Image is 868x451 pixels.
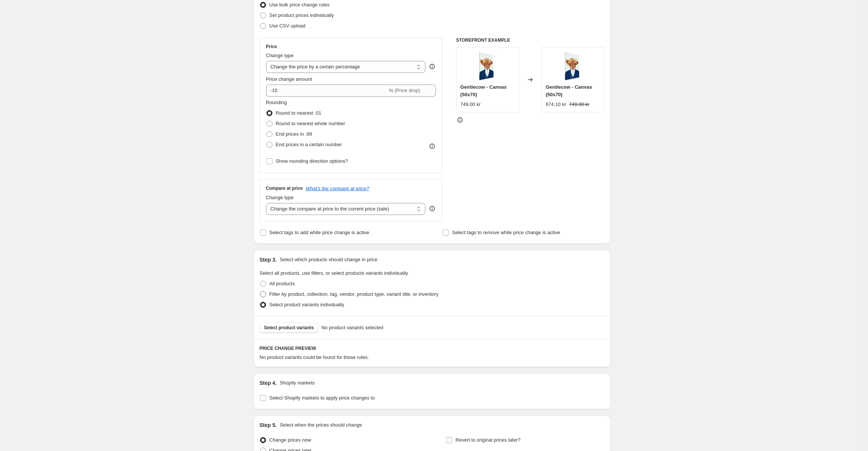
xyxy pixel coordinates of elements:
h6: STOREFRONT EXAMPLE [456,37,605,43]
span: No product variants could be found for those rules. [260,354,369,360]
span: Select product variants individually [269,302,344,307]
img: canvastavla-gentlecow-djurkonst-70x100-cm_80x.jpg [472,51,502,81]
span: Revert to original prices later? [455,437,520,443]
strike: 749.00 kr [569,101,589,108]
span: Select all products, use filters, or select products variants individually [260,270,408,276]
h2: Step 3. [260,256,277,263]
span: Change type [266,53,294,58]
p: Select which products should change in price [280,256,377,263]
img: canvastavla-gentlecow-djurkonst-70x100-cm_80x.jpg [558,51,588,81]
span: Round to nearest .01 [276,110,321,116]
p: Shopify markets [280,379,315,387]
span: End prices in .99 [276,131,312,137]
span: Select product variants [264,325,314,331]
div: help [428,63,436,70]
span: No product variants selected [321,324,383,331]
h2: Step 4. [260,379,277,387]
span: End prices in a certain number [276,142,342,147]
span: Use bulk price change rules [269,2,330,8]
span: Price change amount [266,76,312,82]
div: 674.10 kr [546,101,566,108]
span: Rounding [266,100,287,105]
button: What's the compare at price? [306,186,369,191]
button: Select product variants [260,322,319,333]
span: Change prices now [269,437,311,443]
h6: PRICE CHANGE PREVIEW [260,345,605,351]
span: Filter by product, collection, tag, vendor, product type, variant title, or inventory [269,291,439,297]
h3: Compare at price [266,185,303,191]
span: Gentlecow - Canvas (50x70) [460,84,507,97]
span: All products [269,281,295,286]
span: Gentlecow - Canvas (50x70) [546,84,592,97]
h3: Price [266,44,277,50]
span: Select tags to add while price change is active [269,230,369,235]
span: Use CSV upload [269,23,305,29]
span: Show rounding direction options? [276,158,348,164]
span: Set product prices individually [269,12,334,18]
input: -15 [266,85,387,97]
span: Round to nearest whole number [276,121,345,126]
span: Change type [266,195,294,200]
span: % (Price drop) [389,88,420,93]
div: 749.00 kr [460,101,481,108]
p: Select when the prices should change [280,421,362,429]
span: Select Shopify markets to apply price changes to [269,395,375,401]
h2: Step 5. [260,421,277,429]
span: Select tags to remove while price change is active [452,230,560,235]
div: help [428,205,436,212]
